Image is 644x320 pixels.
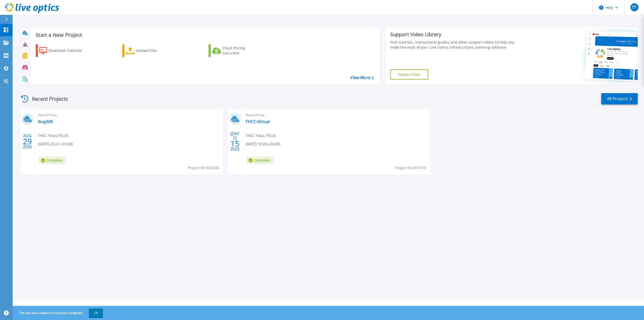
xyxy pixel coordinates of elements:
span: 29 [23,139,32,144]
span: [DATE] 20:21 (-07:00) [38,141,73,147]
span: Complete [246,157,274,164]
span: THCC Telus , TELUS [246,133,276,138]
button: OK [89,308,103,317]
h3: Start a New Project [36,32,374,38]
div: Support Video Library [390,31,521,38]
span: 15 [230,141,239,146]
span: TT [632,5,636,9]
div: [DATE] 2025 [230,132,240,151]
div: Find tutorials, instructional guides and other support videos to help you make the most of your L... [390,40,521,50]
span: THCC Telus , TELUS [38,133,68,138]
a: Download Collector [36,44,92,57]
div: Upload Files [136,46,176,56]
span: [DATE] 10:25 (-04:00) [246,141,280,147]
span: Optical Prime [38,112,220,118]
span: Optical Prime [246,112,427,118]
a: THCC-Virtual [246,119,270,124]
a: Xray505 [38,119,53,124]
div: Recent Projects [19,93,75,105]
a: Explore Now! [390,69,428,80]
span: Project ID: 3032820 [188,165,219,171]
a: Upload Files [122,44,178,57]
a: All Projects [601,93,638,104]
div: AUG 2025 [23,132,32,151]
span: Complete [38,157,66,164]
span: This site uses cookies to track your navigation. [14,308,103,317]
div: Cloud Pricing Calculator [222,46,263,56]
div: Download Collector [49,46,89,56]
span: Project ID: 2977010 [395,165,426,171]
a: Cloud Pricing Calculator [209,44,265,57]
a: View More [350,75,374,80]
